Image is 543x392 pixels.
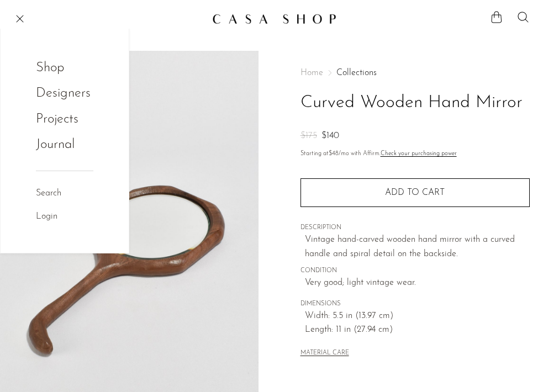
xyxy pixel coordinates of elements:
[381,151,457,157] a: Check your purchasing power - Learn more about Affirm Financing (opens in modal)
[36,57,79,78] a: Shop
[301,131,317,140] span: $175
[305,323,530,337] span: Length: 11 in (27.94 cm)
[36,83,91,104] a: Designers
[321,131,339,140] span: $140
[36,109,93,130] a: Projects
[336,68,377,77] a: Collections
[301,299,530,309] span: DIMENSIONS
[13,12,27,25] button: Menu
[329,151,339,157] span: $48
[36,55,93,158] ul: NEW HEADER MENU
[36,210,57,224] a: Login
[305,233,530,261] p: Vintage hand-carved wooden hand mirror with a curved handle and spiral detail on the backside.
[36,187,61,201] a: Search
[301,89,530,117] h1: Curved Wooden Hand Mirror
[305,309,530,324] span: Width: 5.5 in (13.97 cm)
[301,349,349,358] button: MATERIAL CARE
[385,188,445,197] span: Add to cart
[301,178,530,207] button: Add to cart
[301,266,530,276] span: CONDITION
[301,68,530,77] nav: Breadcrumbs
[36,134,75,155] a: Journal
[301,68,323,77] span: Home
[301,149,530,159] p: Starting at /mo with Affirm.
[305,276,530,290] span: Very good; light vintage wear.
[301,223,530,233] span: DESCRIPTION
